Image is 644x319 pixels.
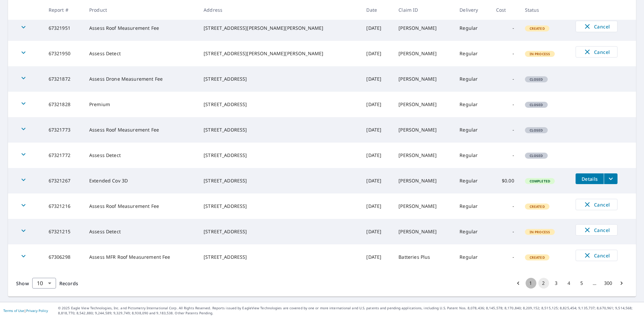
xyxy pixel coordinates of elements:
[361,92,393,117] td: [DATE]
[491,41,520,66] td: -
[393,66,454,92] td: [PERSON_NAME]
[84,219,198,244] td: Assess Detect
[43,41,84,66] td: 67321950
[454,117,491,143] td: Regular
[204,101,356,108] div: [STREET_ADDRESS]
[43,244,84,270] td: 67306298
[59,280,78,287] span: Records
[454,92,491,117] td: Regular
[84,92,198,117] td: Premium
[454,143,491,168] td: Regular
[361,244,393,270] td: [DATE]
[43,117,84,143] td: 67321773
[43,92,84,117] td: 67321828
[454,244,491,270] td: Regular
[583,251,610,259] span: Cancel
[454,66,491,92] td: Regular
[361,66,393,92] td: [DATE]
[204,76,356,82] div: [STREET_ADDRESS]
[454,15,491,41] td: Regular
[454,168,491,193] td: Regular
[43,66,84,92] td: 67321872
[526,77,547,82] span: Closed
[43,143,84,168] td: 67321772
[564,278,575,289] button: Go to page 4
[26,308,48,313] a: Privacy Policy
[43,15,84,41] td: 67321951
[526,102,547,107] span: Closed
[551,278,562,289] button: Go to page 3
[32,278,56,289] div: Show 10 records
[204,50,356,57] div: [STREET_ADDRESS][PERSON_NAME][PERSON_NAME]
[204,127,356,133] div: [STREET_ADDRESS]
[43,219,84,244] td: 67321215
[513,278,524,289] button: Go to previous page
[84,117,198,143] td: Assess Roof Measurement Fee
[393,244,454,270] td: Batteries Plus
[526,255,549,260] span: Created
[576,250,618,261] button: Cancel
[491,244,520,270] td: -
[526,230,554,234] span: In Process
[84,41,198,66] td: Assess Detect
[393,15,454,41] td: [PERSON_NAME]
[3,309,48,313] p: |
[16,280,29,287] span: Show
[491,143,520,168] td: -
[58,306,641,316] p: © 2025 Eagle View Technologies, Inc. and Pictometry International Corp. All Rights Reserved. Repo...
[361,143,393,168] td: [DATE]
[84,193,198,219] td: Assess Roof Measurement Fee
[580,176,600,182] span: Details
[576,21,618,32] button: Cancel
[491,92,520,117] td: -
[526,153,547,158] span: Closed
[491,117,520,143] td: -
[512,278,628,289] nav: pagination navigation
[576,224,618,236] button: Cancel
[526,26,549,31] span: Created
[491,219,520,244] td: -
[361,117,393,143] td: [DATE]
[32,274,56,293] div: 10
[526,179,554,183] span: Completed
[3,308,24,313] a: Terms of Use
[576,173,604,184] button: detailsBtn-67321267
[491,15,520,41] td: -
[526,278,536,289] button: Go to page 1
[84,15,198,41] td: Assess Roof Measurement Fee
[616,278,627,289] button: Go to next page
[84,168,198,193] td: Extended Cov 3D
[583,201,610,209] span: Cancel
[361,15,393,41] td: [DATE]
[361,193,393,219] td: [DATE]
[393,193,454,219] td: [PERSON_NAME]
[576,46,618,58] button: Cancel
[393,168,454,193] td: [PERSON_NAME]
[204,177,356,184] div: [STREET_ADDRESS]
[361,168,393,193] td: [DATE]
[589,280,600,287] div: …
[576,199,618,210] button: Cancel
[361,219,393,244] td: [DATE]
[204,152,356,159] div: [STREET_ADDRESS]
[526,128,547,133] span: Closed
[583,22,610,30] span: Cancel
[538,278,549,289] button: page 2
[526,52,554,56] span: In Process
[583,226,610,234] span: Cancel
[526,204,549,209] span: Created
[602,278,614,289] button: Go to page 300
[84,244,198,270] td: Assess MFR Roof Measurement Fee
[393,219,454,244] td: [PERSON_NAME]
[393,41,454,66] td: [PERSON_NAME]
[84,66,198,92] td: Assess Drone Measurement Fee
[491,193,520,219] td: -
[43,193,84,219] td: 67321216
[204,203,356,210] div: [STREET_ADDRESS]
[393,117,454,143] td: [PERSON_NAME]
[604,173,618,184] button: filesDropdownBtn-67321267
[454,193,491,219] td: Regular
[583,48,610,56] span: Cancel
[204,254,356,260] div: [STREET_ADDRESS]
[454,41,491,66] td: Regular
